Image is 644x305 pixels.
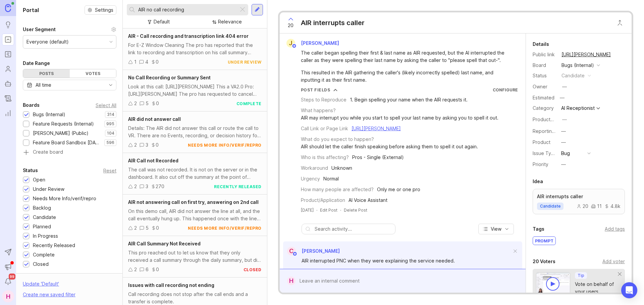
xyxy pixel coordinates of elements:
button: Send to Autopilot [2,246,14,258]
button: Settings [85,5,116,15]
img: video-thumbnail-vote-d41b83416815613422e2ca741bf692cc.jpg [536,272,570,295]
div: Default [154,18,170,25]
div: H [2,290,14,302]
input: Search... [138,6,236,13]
div: AIR interrupts caller [301,18,365,27]
a: J[PERSON_NAME] [282,39,344,48]
label: ProductboardID [533,117,568,122]
div: Workaround [301,164,328,172]
div: 20 [577,204,588,209]
div: AI Voice Assistant [348,197,387,204]
button: View [478,224,514,234]
div: Bugs (Internal) [561,62,594,69]
button: ProductboardID [560,115,569,124]
div: 270 [156,183,164,190]
p: Tip [578,273,584,278]
div: closed [244,267,262,273]
div: On this demo call, AIR did not answer the line at all, and the call eventually hung up. This happ... [128,208,262,222]
div: Steps to Reproduce [301,96,346,103]
div: In Progress [33,232,58,240]
div: Boards [23,101,40,109]
span: Settings [95,7,113,13]
div: Feature Board Sandbox [DATE] [33,139,101,146]
a: Configure [493,87,518,92]
p: 596 [106,140,114,145]
div: 2 [134,141,137,149]
div: 3 [146,141,148,149]
div: 2 [134,224,137,232]
a: Users [2,63,14,75]
h1: Portal [23,6,39,14]
div: 0 [156,58,159,66]
p: AIR interrupts caller [537,193,621,200]
div: 4 [145,58,148,66]
span: [PERSON_NAME] [302,248,340,254]
a: [DATE] [301,207,314,213]
div: 1. Begin spelling your name when the AIR requests it. [350,96,468,103]
div: Everyone (default) [26,38,69,46]
div: 20 Voters [533,257,555,265]
a: Autopilot [2,78,14,90]
button: Close button [613,16,627,29]
div: For E-Z Window Cleaning The pro has reported that the link to recording and transcription on his ... [128,42,262,56]
span: 20 [288,22,293,29]
div: 1 [134,58,137,66]
div: prompt [533,237,555,245]
div: What do you expect to happen? [301,136,374,143]
div: Closed [33,260,49,268]
div: Create new saved filter [23,291,75,298]
button: Post Fields [301,87,338,93]
span: AIR Call not Recorded [128,158,178,163]
input: Search activity... [315,225,392,233]
span: Issues with call recording not ending [128,282,214,288]
div: Open Intercom Messenger [621,282,637,298]
a: AIR - Call recording and transcription link 404 errorFor E-Z Window Cleaning The pro has reported... [123,28,267,70]
div: Recently Released [33,242,75,249]
div: Status [533,72,556,79]
label: Issue Type [533,150,557,156]
label: Product [533,139,550,145]
div: — [561,161,566,168]
div: · [316,207,317,213]
img: Canny Home [5,4,11,12]
div: Feature Requests (Internal) [33,120,94,128]
label: Reporting Team [533,128,569,134]
div: Relevance [218,18,242,25]
svg: toggle icon [105,82,116,88]
div: Edit Post [320,207,337,213]
a: Portal [2,33,14,46]
span: AIR - Call recording and transcription link 404 error [128,33,249,39]
span: View [491,226,501,232]
span: [PERSON_NAME] [301,40,339,46]
a: AIR interrupts callercandidate20114.8k [533,189,625,214]
div: Unknown [331,164,352,172]
div: recently released [214,184,262,189]
div: Posts [23,69,70,78]
div: — [561,139,566,146]
div: 6 [146,266,149,273]
div: Post Fields [301,87,330,93]
div: Needs More Info/verif/repro [33,195,96,202]
a: AIR Call Summary Not ReceivedThis pro reached out to let us know that they only received a call s... [123,236,267,278]
div: needs more info/verif/repro [188,142,262,148]
div: 2 [134,266,137,273]
div: Date Range [23,59,50,67]
div: Bugs (Internal) [33,111,65,118]
p: 314 [107,112,114,117]
div: Delete Post [344,207,367,213]
div: AIR interrupted PNC when they were explaining the service needed. [302,257,512,264]
span: candidate [540,204,560,209]
div: 0 [156,266,159,273]
div: Details [533,40,549,48]
div: Under Review [33,185,64,193]
div: Reset [103,169,116,172]
div: Backlog [33,204,51,212]
div: AI Receptionist [561,106,595,110]
div: AIR should let the caller finish speaking before asking them to spell it out again. [301,143,478,150]
span: AIR did not answer call [128,116,181,122]
button: Notifications [2,276,14,288]
div: [PERSON_NAME] (Public) [33,130,89,137]
div: Urgency [301,175,320,182]
div: This resulted in the AIR gathering the caller's (likely incorrectly spelled) last name, and input... [301,69,512,84]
